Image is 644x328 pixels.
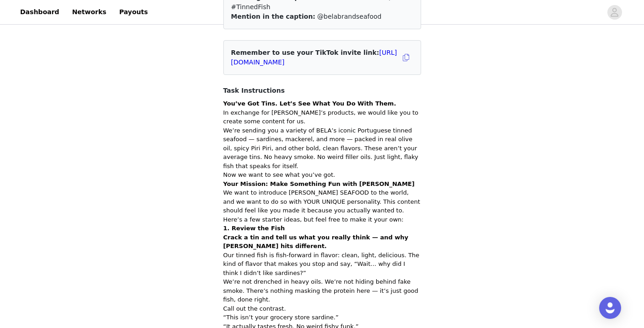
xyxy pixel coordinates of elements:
h4: Task Instructions [223,86,421,95]
div: avatar [610,5,619,20]
p: Our tinned fish is fish-forward in flavor: clean, light, delicious. The kind of flavor that makes... [223,251,421,278]
div: Open Intercom Messenger [599,297,621,319]
p: We want to introduce [PERSON_NAME] SEAFOOD to the world, and we want to do so with YOUR UNIQUE pe... [223,188,421,215]
strong: You’ve Got Tins. Let’s See What You Do With Them. [223,100,396,107]
a: Dashboard [15,2,65,22]
p: Now we want to see what you’ve got. [223,170,421,180]
strong: 1. Review the Fish [223,225,285,232]
a: Networks [66,2,112,22]
a: Payouts [114,2,153,22]
strong: Your Mission: Make Something Fun with [PERSON_NAME] [223,180,415,187]
p: We’re not drenched in heavy oils. We’re not hiding behind fake smoke. There’s nothing masking the... [223,277,421,304]
span: Mention in the caption: [231,13,315,20]
p: “This isn’t your grocery store sardine.” [223,313,421,322]
p: Here’s a few starter ideas, but feel free to make it your own: [223,215,421,224]
p: Call out the contrast. [223,304,421,313]
span: Remember to use your TikTok invite link: [231,49,397,66]
p: In exchange for [PERSON_NAME]’s products, we would like you to create some content for us. [223,108,421,126]
strong: Crack a tin and tell us what you really think — and why [PERSON_NAME] hits different. [223,234,409,250]
span: @belabrandseafood [317,13,381,20]
p: We’re sending you a variety of BELA’s iconic Portuguese tinned seafood — sardines, mackerel, and ... [223,126,421,171]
